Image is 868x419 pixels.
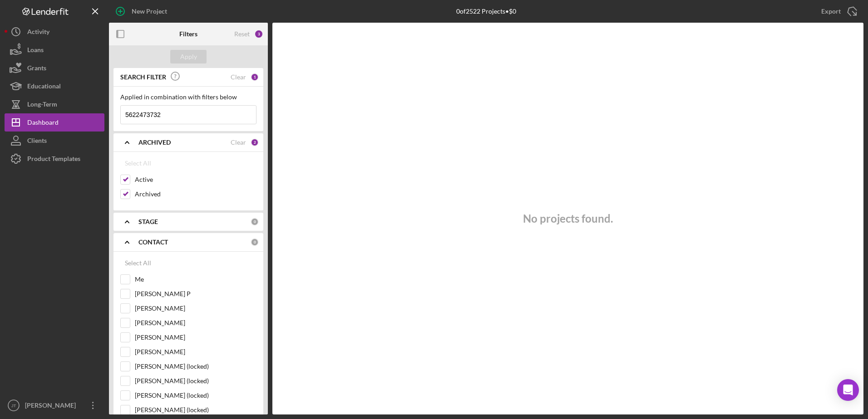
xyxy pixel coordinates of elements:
label: [PERSON_NAME] (locked) [135,376,256,385]
button: JT[PERSON_NAME] [5,396,104,414]
button: Long-Term [5,95,104,113]
h3: No projects found. [523,212,613,225]
div: Long-Term [27,95,57,116]
div: Select All [125,154,151,172]
label: [PERSON_NAME] [135,347,256,356]
label: [PERSON_NAME] (locked) [135,405,256,414]
div: Activity [27,23,49,43]
button: Loans [5,41,104,59]
button: Educational [5,77,104,95]
b: SEARCH FILTER [120,73,166,81]
label: Archived [135,190,256,199]
button: Select All [120,154,156,172]
div: Export [821,2,841,20]
div: Clients [27,132,47,152]
div: New Project [132,2,167,20]
label: Active [135,175,256,184]
div: Clear [231,73,246,81]
div: Reset [234,30,250,38]
div: 0 of 2522 Projects • $0 [456,8,516,15]
b: ARCHIVED [138,139,171,146]
button: Grants [5,59,104,77]
div: Apply [180,50,197,63]
div: Loans [27,41,44,61]
button: Select All [120,254,156,272]
button: Dashboard [5,113,104,132]
div: Applied in combination with filters below [120,93,256,101]
text: JT [11,403,16,408]
div: Select All [125,254,151,272]
div: Dashboard [27,113,59,134]
div: 2 [251,138,259,146]
button: Clients [5,132,104,150]
button: Apply [170,50,207,63]
button: Export [812,2,863,20]
label: [PERSON_NAME] (locked) [135,362,256,371]
label: [PERSON_NAME] P [135,289,256,298]
label: Me [135,275,256,284]
label: [PERSON_NAME] [135,333,256,342]
div: [PERSON_NAME] [23,396,82,417]
b: CONTACT [138,239,168,246]
button: Activity [5,23,104,41]
label: [PERSON_NAME] [135,318,256,327]
div: Grants [27,59,46,79]
div: Clear [231,139,246,146]
div: Educational [27,77,61,97]
div: Product Templates [27,150,80,170]
b: Filters [179,30,197,38]
div: 3 [254,29,263,39]
div: 0 [251,218,259,226]
div: Open Intercom Messenger [837,379,859,401]
button: Product Templates [5,150,104,168]
button: New Project [109,2,176,20]
b: STAGE [138,218,158,225]
div: 0 [251,238,259,246]
label: [PERSON_NAME] [135,304,256,313]
div: 1 [251,73,259,81]
label: [PERSON_NAME] (locked) [135,391,256,400]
